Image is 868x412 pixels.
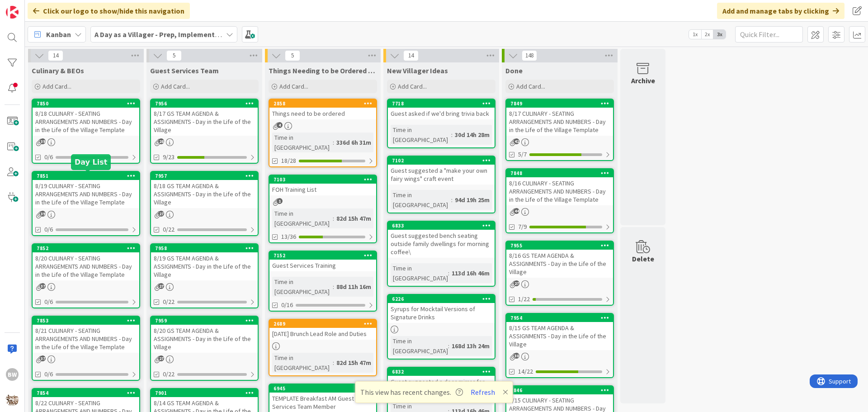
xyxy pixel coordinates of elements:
[33,172,139,180] div: 7851
[269,320,376,340] div: 2689[DATE] Brunch Lead Role and Duties
[506,314,613,322] div: 7954
[151,244,258,280] div: 79588/19 GS TEAM AGENDA & ASSIGNMENTS - Day in the Life of the Village
[388,156,495,165] div: 7102
[505,313,614,378] a: 79548/15 GS TEAM AGENDA & ASSIGNMENTS - Day in the Life of the Village14/22
[44,152,53,162] span: 0/6
[518,150,527,159] span: 5/7
[33,389,139,397] div: 7854
[510,170,613,176] div: 7848
[701,30,713,39] span: 2x
[281,300,293,310] span: 0/16
[269,175,376,184] div: 7103
[151,172,258,180] div: 7957
[735,26,803,43] input: Quick Filter...
[151,99,258,136] div: 79568/17 GS TEAM AGENDA & ASSIGNMENTS - Day in the Life of the Village
[451,130,453,140] span: :
[150,66,219,75] span: Guest Services Team
[274,176,376,183] div: 7103
[158,355,164,361] span: 27
[277,122,283,128] span: 4
[33,99,139,108] div: 7850
[33,244,139,280] div: 78528/20 CULINARY - SEATING ARRANGEMENTS AND NUMBERS - Day in the Life of the Village Template
[163,152,175,162] span: 9/23
[274,385,376,392] div: 6945
[387,156,495,213] a: 7102Guest suggested a "make your own fairy wings" craft eventTime in [GEOGRAPHIC_DATA]:94d 19h 25m
[522,50,537,61] span: 148
[40,283,46,289] span: 37
[279,82,308,90] span: Add Card...
[163,297,175,307] span: 0/22
[453,195,492,205] div: 94d 19h 25m
[272,208,333,228] div: Time in [GEOGRAPHIC_DATA]
[510,387,613,393] div: 7846
[155,245,258,251] div: 7958
[32,99,140,164] a: 78508/18 CULINARY - SEATING ARRANGEMENTS AND NUMBERS - Day in the Life of the Village Template0/6
[506,242,613,250] div: 7955
[163,225,175,234] span: 0/22
[388,368,495,376] div: 6832
[388,222,495,230] div: 6833
[387,66,448,75] span: New Villager Ideas
[388,303,495,323] div: Syrups for Mocktail Versions of Signature Drinks
[151,244,258,252] div: 7958
[33,180,139,208] div: 8/19 CULINARY - SEATING ARRANGEMENTS AND NUMBERS - Day in the Life of the Village Template
[48,50,63,61] span: 14
[151,180,258,208] div: 8/18 GS TEAM AGENDA & ASSIGNMENTS - Day in the Life of the Village
[40,138,46,144] span: 39
[33,317,139,353] div: 78538/21 CULINARY - SEATING ARRANGEMENTS AND NUMBERS - Day in the Life of the Village Template
[514,208,519,214] span: 44
[158,283,164,289] span: 27
[6,6,19,19] img: Visit kanbanzone.com
[334,358,373,368] div: 82d 15h 47m
[506,99,613,108] div: 7849
[506,322,613,350] div: 8/15 GS TEAM AGENDA & ASSIGNMENTS - Day in the Life of the Village
[274,252,376,259] div: 7152
[269,251,376,260] div: 7152
[150,316,259,381] a: 79598/20 GS TEAM AGENDA & ASSIGNMENTS - Day in the Life of the Village0/22
[281,232,296,242] span: 13/36
[281,156,296,166] span: 18/28
[285,50,300,61] span: 5
[449,268,492,278] div: 113d 16h 46m
[360,387,463,398] span: This view has recent changes.
[269,260,376,271] div: Guest Services Training
[269,175,377,243] a: 7103FOH Training ListTime in [GEOGRAPHIC_DATA]:82d 15h 47m13/36
[510,242,613,249] div: 7955
[388,222,495,258] div: 6833Guest suggested bench seating outside family dwellings for morning coffee\
[334,137,373,147] div: 336d 6h 31m
[391,125,451,145] div: Time in [GEOGRAPHIC_DATA]
[269,99,376,119] div: 2858Things need to be ordered
[388,99,495,108] div: 7718
[151,317,258,325] div: 7959
[387,99,495,148] a: 7718Guest asked if we'd bring trivia backTime in [GEOGRAPHIC_DATA]:30d 14h 28m
[150,171,259,236] a: 79578/18 GS TEAM AGENDA & ASSIGNMENTS - Day in the Life of the Village0/22
[392,157,495,164] div: 7102
[94,30,256,39] b: A Day as a Villager - Prep, Implement and Execute
[388,99,495,119] div: 7718Guest asked if we'd bring trivia back
[269,175,376,195] div: 7103FOH Training List
[33,99,139,136] div: 78508/18 CULINARY - SEATING ARRANGEMENTS AND NUMBERS - Day in the Life of the Village Template
[516,82,545,90] span: Add Card...
[269,320,376,328] div: 2689
[506,386,613,394] div: 7846
[151,325,258,353] div: 8/20 GS TEAM AGENDA & ASSIGNMENTS - Day in the Life of the Village
[333,213,334,223] span: :
[155,317,258,324] div: 7959
[506,169,613,205] div: 78488/16 CULINARY - SEATING ARRANGEMENTS AND NUMBERS - Day in the Life of the Village Template
[514,138,519,144] span: 41
[269,108,376,119] div: Things need to be ordered
[334,213,373,223] div: 82d 15h 47m
[505,99,614,161] a: 78498/17 CULINARY - SEATING ARRANGEMENTS AND NUMBERS - Day in the Life of the Village Template5/7
[272,277,333,297] div: Time in [GEOGRAPHIC_DATA]
[506,250,613,278] div: 8/16 GS TEAM AGENDA & ASSIGNMENTS - Day in the Life of the Village
[713,30,726,39] span: 3x
[518,294,530,304] span: 1/22
[155,173,258,179] div: 7957
[387,294,495,360] a: 6226Syrups for Mocktail Versions of Signature DrinksTime in [GEOGRAPHIC_DATA]:168d 13h 24m
[155,390,258,396] div: 7901
[44,297,53,307] span: 0/6
[403,50,419,61] span: 14
[334,282,373,292] div: 88d 11h 16m
[32,66,84,75] span: Culinary & BEOs
[387,221,495,287] a: 6833Guest suggested bench seating outside family dwellings for morning coffee\Time in [GEOGRAPHIC...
